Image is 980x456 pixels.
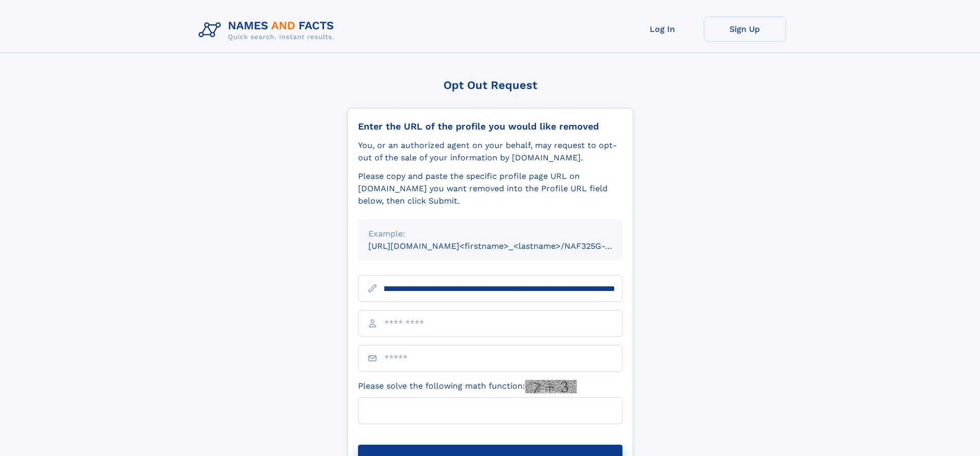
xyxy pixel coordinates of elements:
[704,16,786,42] a: Sign Up
[358,139,622,164] div: You, or an authorized agent on your behalf, may request to opt-out of the sale of your informatio...
[358,380,577,393] label: Please solve the following math function:
[621,16,704,42] a: Log In
[358,121,622,132] div: Enter the URL of the profile you would like removed
[358,170,622,207] div: Please copy and paste the specific profile page URL on [DOMAIN_NAME] you want removed into the Pr...
[194,16,343,44] img: Logo Names and Facts
[347,79,633,92] div: Opt Out Request
[368,228,612,240] div: Example:
[368,241,642,251] small: [URL][DOMAIN_NAME]<firstname>_<lastname>/NAF325G-xxxxxxxx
